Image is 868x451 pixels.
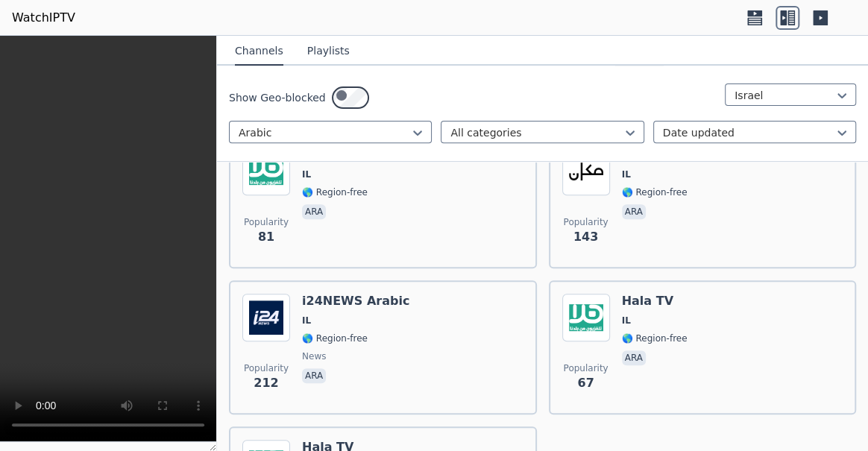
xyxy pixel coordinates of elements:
[229,90,326,105] label: Show Geo-blocked
[254,374,278,392] span: 212
[622,204,646,219] p: ara
[622,168,631,180] span: IL
[563,216,608,228] span: Popularity
[242,148,290,195] img: Hala TV
[302,368,326,383] p: ara
[562,294,610,341] img: Hala TV
[302,350,326,362] span: news
[573,228,598,246] span: 143
[622,350,646,365] p: ara
[235,37,283,66] button: Channels
[302,332,368,344] span: 🌎 Region-free
[242,294,290,341] img: i24NEWS Arabic
[244,362,289,374] span: Popularity
[258,228,274,246] span: 81
[622,332,688,344] span: 🌎 Region-free
[302,204,326,219] p: ara
[577,374,594,392] span: 67
[307,37,350,66] button: Playlists
[622,294,688,309] h6: Hala TV
[302,315,311,327] span: IL
[244,216,289,228] span: Popularity
[563,362,608,374] span: Popularity
[622,315,631,327] span: IL
[562,148,610,195] img: Makan 33
[302,294,409,309] h6: i24NEWS Arabic
[302,168,311,180] span: IL
[622,186,688,198] span: 🌎 Region-free
[302,186,368,198] span: 🌎 Region-free
[12,9,75,27] a: WatchIPTV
